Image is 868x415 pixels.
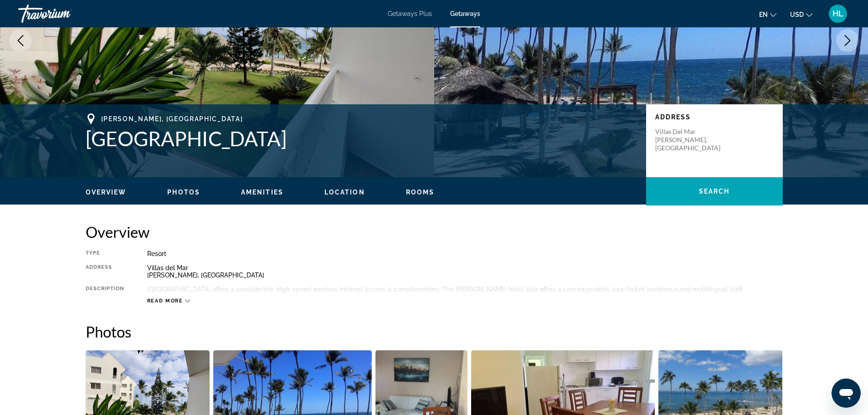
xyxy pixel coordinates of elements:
[101,115,243,123] span: [PERSON_NAME], [GEOGRAPHIC_DATA]
[699,188,730,195] span: Search
[86,127,637,150] h1: [GEOGRAPHIC_DATA]
[147,298,183,304] span: Read more
[147,297,190,304] button: Read more
[646,177,783,205] button: Search
[388,10,432,17] a: Getaways Plus
[450,10,480,17] a: Getaways
[759,8,776,21] button: Change language
[86,223,783,241] h2: Overview
[86,250,124,257] div: Type
[655,128,728,152] p: Villas del Mar [PERSON_NAME], [GEOGRAPHIC_DATA]
[836,29,859,52] button: Next image
[147,264,783,279] div: Villas del Mar [PERSON_NAME], [GEOGRAPHIC_DATA]
[759,11,768,18] span: en
[324,189,365,196] span: Location
[790,11,804,18] span: USD
[18,2,109,26] a: Travorium
[147,250,783,257] div: Resort
[406,189,435,196] span: Rooms
[167,188,200,196] button: Photos
[86,264,124,279] div: Address
[406,188,435,196] button: Rooms
[324,188,365,196] button: Location
[86,188,127,196] button: Overview
[86,189,127,196] span: Overview
[241,189,283,196] span: Amenities
[832,379,861,408] iframe: Bouton de lancement de la fenêtre de messagerie
[790,8,812,21] button: Change currency
[826,4,850,23] button: User Menu
[832,9,843,18] span: HL
[655,113,774,121] p: Address
[86,323,783,341] h2: Photos
[241,188,283,196] button: Amenities
[86,286,124,293] div: Description
[167,189,200,196] span: Photos
[9,29,32,52] button: Previous image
